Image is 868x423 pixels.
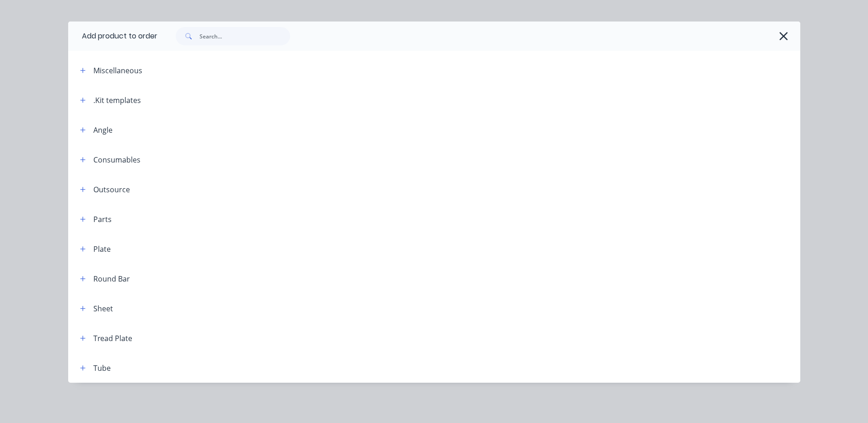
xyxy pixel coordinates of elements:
[93,303,113,314] div: Sheet
[93,65,142,76] div: Miscellaneous
[93,95,141,106] div: .Kit templates
[93,125,113,136] div: Angle
[93,244,111,255] div: Plate
[93,363,111,374] div: Tube
[93,154,140,165] div: Consumables
[199,27,290,45] input: Search...
[93,184,130,195] div: Outsource
[93,333,132,344] div: Tread Plate
[68,22,157,51] div: Add product to order
[93,273,130,284] div: Round Bar
[93,214,112,225] div: Parts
